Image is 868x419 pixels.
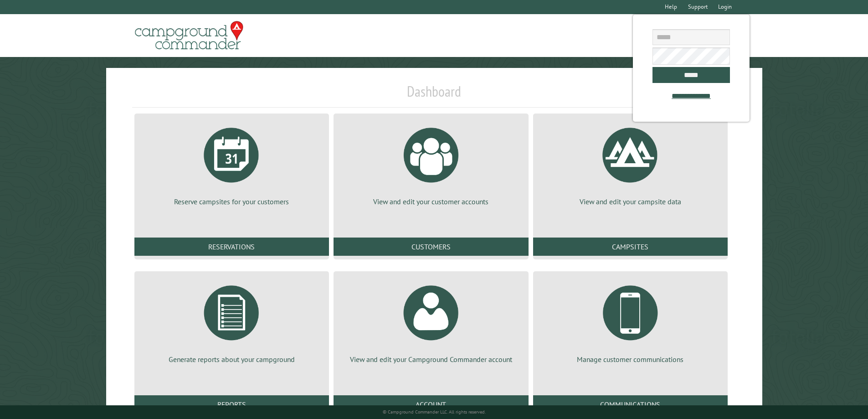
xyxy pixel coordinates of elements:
[145,279,318,364] a: Generate reports about your campground
[334,238,528,256] a: Customers
[132,83,736,108] h1: Dashboard
[134,395,329,414] a: Reports
[544,279,717,364] a: Manage customer communications
[134,238,329,256] a: Reservations
[132,18,246,53] img: Campground Commander
[334,395,528,414] a: Account
[544,121,717,207] a: View and edit your campsite data
[145,354,318,364] p: Generate reports about your campground
[145,121,318,207] a: Reserve campsites for your customers
[344,279,517,364] a: View and edit your Campground Commander account
[533,395,728,414] a: Communications
[344,354,517,364] p: View and edit your Campground Commander account
[383,409,486,415] small: © Campground Commander LLC. All rights reserved.
[145,197,318,207] p: Reserve campsites for your customers
[544,354,717,364] p: Manage customer communications
[533,238,728,256] a: Campsites
[544,197,717,207] p: View and edit your campsite data
[344,197,517,207] p: View and edit your customer accounts
[344,121,517,207] a: View and edit your customer accounts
